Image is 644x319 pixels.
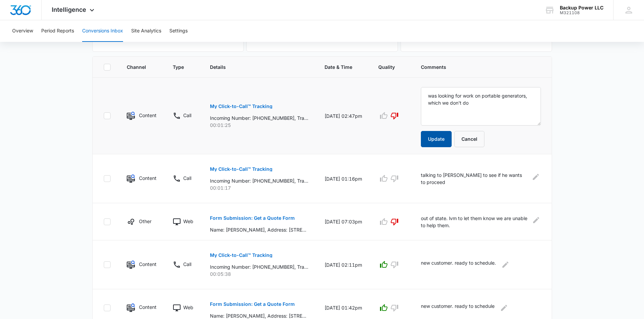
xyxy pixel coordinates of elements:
span: Intelligence [52,6,86,13]
span: Comments [421,63,531,71]
p: Content [139,261,156,268]
button: Period Reports [41,20,74,42]
div: account name [560,5,603,10]
button: Edit Comments [500,259,511,270]
p: Incoming Number: [PHONE_NUMBER], Tracking Number: [PHONE_NUMBER], Ring To: [PHONE_NUMBER], Caller... [210,263,308,270]
p: Web [183,304,193,311]
button: Edit Comments [531,171,541,182]
p: Form Submission: Get a Quote Form [210,302,295,307]
p: Content [139,112,156,119]
p: Web [183,218,193,225]
p: Form Submission: Get a Quote Form [210,216,295,220]
button: Overview [12,20,33,42]
p: new customer. ready to schedule. [421,259,496,270]
span: Channel [127,63,147,71]
p: 00:01:25 [210,122,308,129]
td: [DATE] 02:11pm [316,240,370,289]
p: Incoming Number: [PHONE_NUMBER], Tracking Number: [PHONE_NUMBER], Ring To: [PHONE_NUMBER], Caller... [210,177,308,184]
span: Details [210,63,299,71]
p: talking to [PERSON_NAME] to see if he wants to proceed [421,171,527,186]
button: Settings [169,20,188,42]
p: Call [183,261,191,268]
span: Quality [378,63,395,71]
p: 00:01:17 [210,184,308,191]
p: new customer. ready to schedule [421,302,495,313]
p: My Click-to-Call™ Tracking [210,253,272,258]
button: Edit Comments [499,302,509,313]
button: Cancel [454,131,484,147]
p: Call [183,175,191,182]
span: Date & Time [325,63,352,71]
button: My Click-to-Call™ Tracking [210,98,272,114]
button: Update [421,131,452,147]
textarea: was looking for work on portable generators, which we don't do [421,87,541,126]
td: [DATE] 02:47pm [316,78,370,154]
p: Name: [PERSON_NAME], Address: [STREET_ADDRESS][US_STATE], Email: [EMAIL_ADDRESS][PERSON_NAME][DOM... [210,226,308,233]
button: My Click-to-Call™ Tracking [210,247,272,263]
p: Content [139,303,156,311]
p: out of state. lvm to let them know we are unable to help them. [421,215,528,229]
button: Form Submission: Get a Quote Form [210,210,295,226]
p: Incoming Number: [PHONE_NUMBER], Tracking Number: [PHONE_NUMBER], Ring To: [PHONE_NUMBER], Caller... [210,114,308,122]
p: Other [139,218,151,225]
button: My Click-to-Call™ Tracking [210,161,272,177]
p: Call [183,112,191,119]
button: Site Analytics [131,20,161,42]
td: [DATE] 07:03pm [316,203,370,240]
span: Type [173,63,184,71]
p: Content [139,175,156,182]
p: My Click-to-Call™ Tracking [210,167,272,171]
p: 00:05:38 [210,270,308,277]
button: Form Submission: Get a Quote Form [210,296,295,312]
button: Edit Comments [532,215,541,225]
button: Conversions Inbox [82,20,123,42]
td: [DATE] 01:16pm [316,154,370,203]
div: account id [560,10,603,15]
p: My Click-to-Call™ Tracking [210,104,272,109]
